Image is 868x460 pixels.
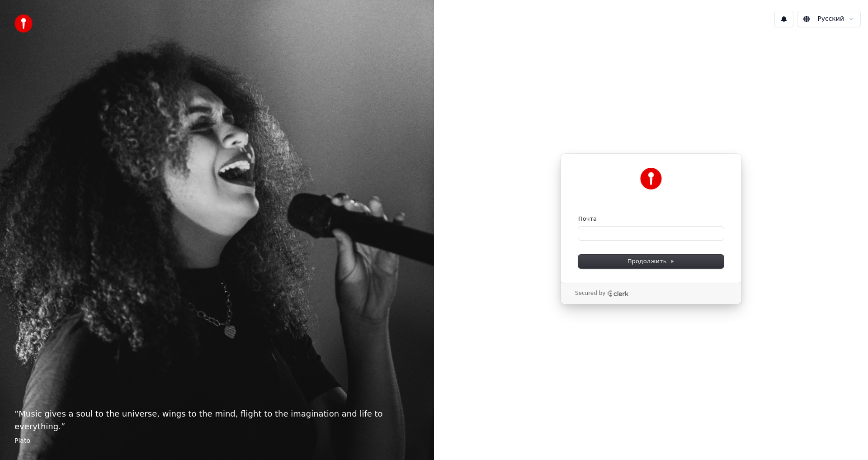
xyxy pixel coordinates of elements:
a: Clerk logo [607,290,629,297]
label: Почта [578,215,597,223]
footer: Plato [14,436,420,446]
p: Secured by [575,290,605,297]
img: Youka [640,168,662,190]
button: Продолжить [578,255,724,268]
span: Продолжить [627,257,675,266]
p: “ Music gives a soul to the universe, wings to the mind, flight to the imagination and life to ev... [14,408,420,433]
img: youka [14,14,33,33]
